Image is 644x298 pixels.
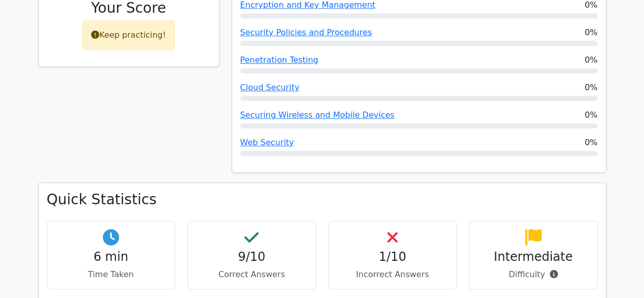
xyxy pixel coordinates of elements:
[196,268,307,281] p: Correct Answers
[337,250,449,264] h4: 1/10
[584,137,597,149] span: 0%
[240,110,395,120] a: Securing Wireless and Mobile Devices
[82,20,175,50] div: Keep practicing!
[55,268,167,281] p: Time Taken
[240,55,319,65] a: Penetration Testing
[337,268,449,281] p: Incorrect Answers
[240,83,300,92] a: Cloud Security
[240,138,294,147] a: Web Security
[584,54,597,66] span: 0%
[196,250,307,264] h4: 9/10
[584,26,597,39] span: 0%
[584,109,597,121] span: 0%
[478,268,589,281] p: Difficulty
[240,28,372,37] a: Security Policies and Procedures
[584,82,597,94] span: 0%
[55,250,167,264] h4: 6 min
[478,250,589,264] h4: Intermediate
[47,191,598,208] h3: Quick Statistics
